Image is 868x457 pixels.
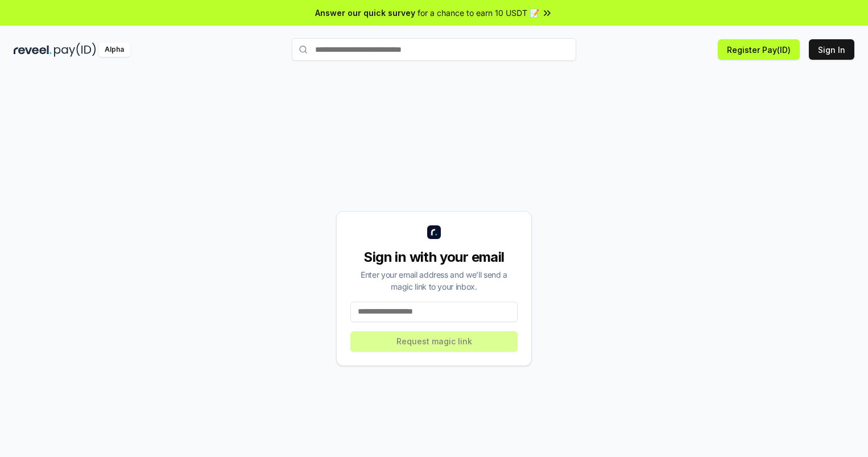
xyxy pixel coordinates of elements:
img: pay_id [54,43,96,57]
img: logo_small [427,225,441,239]
button: Register Pay(ID) [718,39,800,60]
span: for a chance to earn 10 USDT 📝 [418,7,539,19]
span: Answer our quick survey [315,7,415,19]
img: reveel_dark [14,43,52,57]
div: Sign in with your email [350,248,518,266]
div: Enter your email address and we’ll send a magic link to your inbox. [350,269,518,293]
button: Sign In [809,39,854,60]
div: Alpha [98,43,130,57]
